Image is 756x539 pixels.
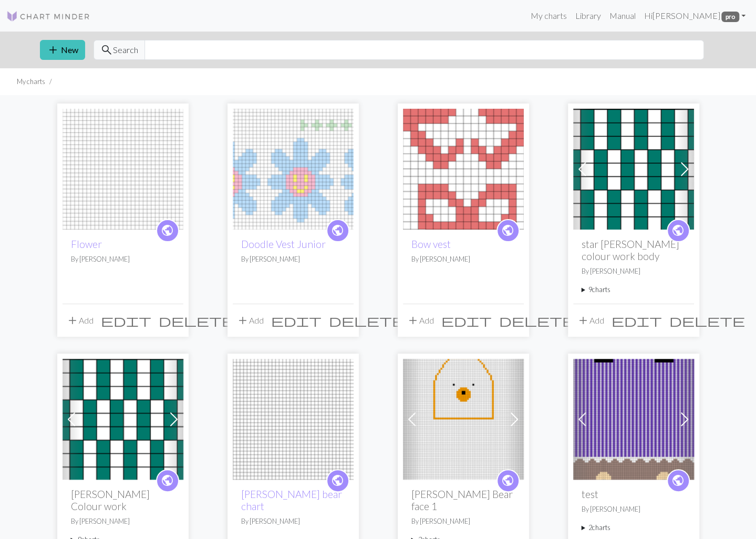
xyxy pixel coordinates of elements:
p: By [PERSON_NAME] [241,516,345,526]
button: Edit [438,310,495,330]
img: Flower [63,109,183,230]
span: public [161,222,174,239]
a: Manual [605,5,639,26]
a: public [667,469,690,492]
i: public [671,220,685,241]
a: Florence bear chart [233,413,354,423]
span: add [47,43,59,57]
span: search [100,43,113,57]
img: test [573,359,694,480]
a: public [156,219,179,242]
a: Flower [63,163,183,173]
span: Search [113,44,138,56]
a: Doodle Vest Junior [241,238,326,250]
p: By [PERSON_NAME] [582,504,686,514]
a: My charts [526,5,571,26]
span: delete [669,313,745,328]
a: public [496,469,520,492]
button: Add [573,310,608,330]
p: By [PERSON_NAME] [241,254,345,264]
li: My charts [17,77,45,87]
i: public [501,220,514,241]
button: Add [233,310,267,330]
button: Delete [495,310,578,330]
i: Edit [441,314,492,327]
i: public [501,470,514,491]
p: By [PERSON_NAME] [71,254,175,264]
span: public [501,472,514,489]
a: test [573,413,694,423]
img: Florence Bear face 1 [403,359,524,480]
span: add [236,313,249,328]
p: By [PERSON_NAME] [411,516,515,526]
span: add [577,313,589,328]
span: public [331,472,344,489]
a: Flossie Colour work body [63,413,183,423]
span: delete [329,313,405,328]
img: Florence bear chart [233,359,354,480]
i: public [161,470,174,491]
a: Doodle Vest Junior [233,163,354,173]
a: public [326,469,349,492]
img: Bow vest [403,109,524,230]
h2: test [582,488,686,500]
button: New [40,40,85,60]
button: Add [63,310,97,330]
button: Add [403,310,438,330]
button: Edit [267,310,325,330]
a: Florence Bear face 1 [403,413,524,423]
button: Delete [666,310,749,330]
i: public [331,470,344,491]
a: Flossie Colour work body [573,163,694,173]
a: Bow vest [403,163,524,173]
span: edit [101,313,151,328]
h2: star [PERSON_NAME] colour work body [582,238,686,262]
a: public [156,469,179,492]
a: public [667,219,690,242]
a: Flower [71,238,102,250]
h2: [PERSON_NAME] Colour work [71,488,175,512]
p: By [PERSON_NAME] [71,516,175,526]
button: Delete [155,310,238,330]
span: delete [159,313,234,328]
span: public [161,472,174,489]
a: public [496,219,520,242]
img: Flossie Colour work body [63,359,183,480]
button: Edit [608,310,666,330]
i: public [161,220,174,241]
span: public [501,222,514,239]
a: Bow vest [411,238,451,250]
p: By [PERSON_NAME] [411,254,515,264]
p: By [PERSON_NAME] [582,266,686,276]
span: add [407,313,419,328]
i: public [671,470,685,491]
span: add [66,313,79,328]
span: edit [441,313,492,328]
i: public [331,220,344,241]
i: Edit [101,314,151,327]
summary: 2charts [582,523,686,533]
span: edit [612,313,662,328]
i: Edit [612,314,662,327]
span: pro [721,12,739,22]
a: Hi[PERSON_NAME] pro [639,5,750,26]
a: Library [571,5,605,26]
img: Flossie Colour work body [573,109,694,230]
button: Delete [325,310,408,330]
summary: 9charts [582,285,686,295]
span: public [671,472,685,489]
img: Doodle Vest Junior [233,109,354,230]
button: Edit [97,310,155,330]
span: edit [271,313,322,328]
span: delete [499,313,575,328]
img: Logo [6,10,90,23]
span: public [331,222,344,239]
span: public [671,222,685,239]
a: [PERSON_NAME] bear chart [241,488,342,512]
a: public [326,219,349,242]
i: Edit [271,314,322,327]
h2: [PERSON_NAME] Bear face 1 [411,488,515,512]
